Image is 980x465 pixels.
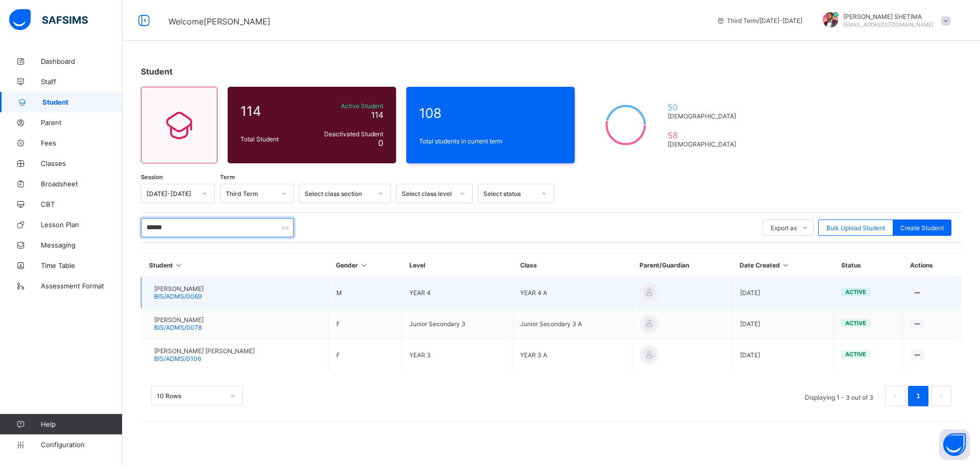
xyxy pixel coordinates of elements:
button: next page [931,386,951,406]
button: Open asap [939,429,970,460]
td: YEAR 4 A [512,277,632,308]
th: Student [141,254,329,277]
div: MAHMUDSHETIMA [813,12,955,29]
td: Junior Secondary 3 [402,308,512,339]
span: [EMAIL_ADDRESS][DOMAIN_NAME] [843,21,934,28]
span: active [845,320,866,327]
span: active [845,288,866,296]
span: Assessment Format [41,282,122,290]
div: Select status [483,190,535,198]
td: [DATE] [732,277,834,308]
i: Sort in Ascending Order [781,261,790,269]
span: [PERSON_NAME] [PERSON_NAME] [154,347,255,355]
span: session/term information [717,17,802,25]
td: F [328,339,401,371]
button: prev page [885,386,905,406]
span: CBT [41,200,122,208]
a: 1 [913,389,923,403]
span: Parent [41,118,122,127]
th: Level [402,254,512,277]
span: [DEMOGRAPHIC_DATA] [668,112,741,120]
td: M [328,277,401,308]
div: Select class level [402,190,454,198]
span: Welcome [PERSON_NAME] [168,16,271,27]
span: 114 [240,103,306,119]
span: Broadsheet [41,180,122,188]
div: Total Student [238,133,308,145]
span: BIS/ADMS/0106 [154,355,201,362]
th: Class [512,254,632,277]
span: [PERSON_NAME] [154,316,204,324]
th: Date Created [732,254,834,277]
td: [DATE] [732,339,834,371]
span: 0 [378,138,383,148]
td: F [328,308,401,339]
div: 10 Rows [157,392,224,400]
th: Gender [328,254,401,277]
span: active [845,351,866,358]
span: Deactivated Student [311,130,383,138]
span: Time Table [41,261,122,270]
li: Displaying 1 - 3 out of 3 [797,386,881,406]
div: Third Term [226,190,275,198]
span: [PERSON_NAME] SHETIMA [843,13,934,20]
span: 108 [419,105,562,121]
div: [DATE]-[DATE] [146,190,196,198]
span: Student [141,66,173,77]
span: Messaging [41,241,122,249]
span: 58 [668,130,741,140]
span: Student [42,98,122,106]
span: Total students in current term [419,137,562,145]
span: Bulk Upload Student [826,224,885,232]
span: Fees [41,139,122,147]
th: Actions [902,254,962,277]
td: YEAR 3 [402,339,512,371]
span: [PERSON_NAME] [154,285,204,292]
li: 1 [908,386,928,406]
span: Create Student [900,224,944,232]
li: 上一页 [885,386,905,406]
span: Staff [41,78,122,86]
span: Classes [41,159,122,167]
span: Configuration [41,440,122,449]
i: Sort in Ascending Order [359,261,368,269]
td: Junior Secondary 3 A [512,308,632,339]
span: Session [141,174,163,181]
li: 下一页 [931,386,951,406]
span: Active Student [311,102,383,110]
td: [DATE] [732,308,834,339]
span: Help [41,420,122,428]
div: Select class section [305,190,372,198]
span: 114 [371,110,383,120]
td: YEAR 3 A [512,339,632,371]
span: BIS/ADMS/0069 [154,292,202,300]
i: Sort in Ascending Order [175,261,183,269]
span: Term [220,174,235,181]
span: Dashboard [41,57,122,65]
img: safsims [9,9,88,31]
span: 50 [668,102,741,112]
span: [DEMOGRAPHIC_DATA] [668,140,741,148]
span: BIS/ADMS/0078 [154,324,202,331]
th: Parent/Guardian [632,254,732,277]
span: Export as [771,224,797,232]
td: YEAR 4 [402,277,512,308]
span: Lesson Plan [41,221,122,229]
th: Status [834,254,903,277]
